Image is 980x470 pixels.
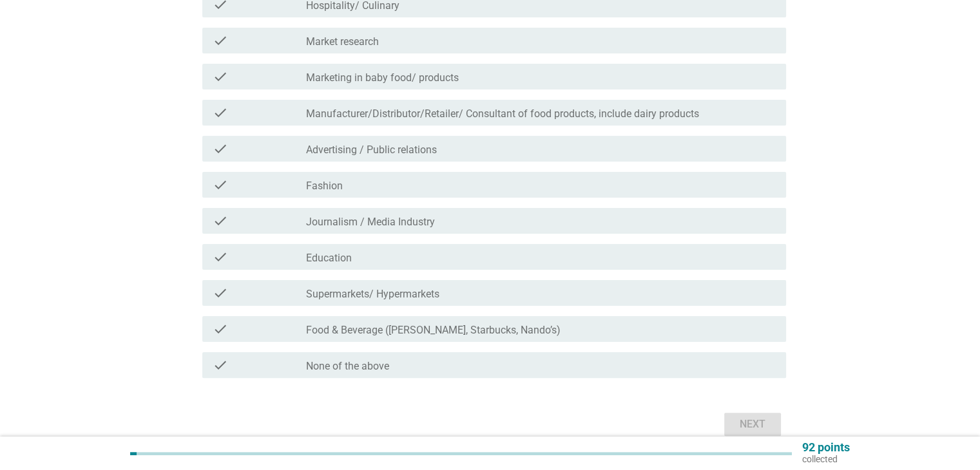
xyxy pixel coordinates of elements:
label: Journalism / Media Industry [306,216,435,229]
i: check [213,177,228,193]
i: check [213,141,228,156]
i: check [213,321,228,337]
i: check [213,249,228,265]
i: check [213,69,228,84]
i: check [213,105,228,120]
p: collected [802,453,850,465]
label: Fashion [306,180,343,193]
label: Supermarkets/ Hypermarkets [306,288,439,301]
label: Manufacturer/Distributor/Retailer/ Consultant of food products, include dairy products [306,108,699,120]
i: check [213,285,228,301]
label: Education [306,252,352,265]
i: check [213,213,228,229]
label: Advertising / Public relations [306,144,437,156]
p: 92 points [802,442,850,453]
label: Market research [306,35,379,48]
i: check [213,357,228,373]
i: check [213,33,228,48]
label: Marketing in baby food/ products [306,71,459,84]
label: None of the above [306,360,389,373]
label: Food & Beverage ([PERSON_NAME], Starbucks, Nando’s) [306,324,561,337]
